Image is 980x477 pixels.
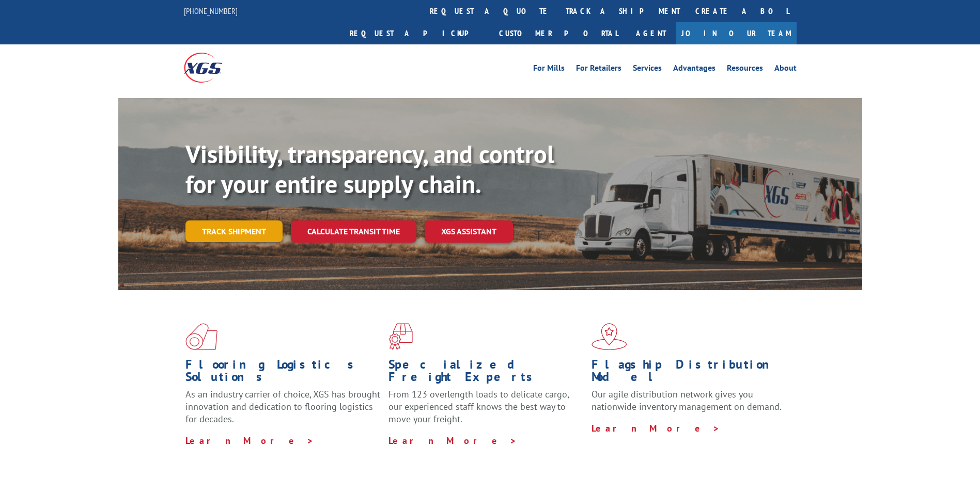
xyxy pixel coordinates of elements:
[185,388,380,425] span: As an industry carrier of choice, XGS has brought innovation and dedication to flooring logistics...
[291,220,416,243] a: Calculate transit time
[184,6,238,16] a: [PHONE_NUMBER]
[673,64,715,75] a: Advantages
[425,220,513,243] a: XGS ASSISTANT
[676,22,797,44] a: Join Our Team
[633,64,662,75] a: Services
[576,64,621,75] a: For Retailers
[592,323,627,350] img: xgs-icon-flagship-distribution-model-red
[185,220,283,242] a: Track shipment
[626,22,676,44] a: Agent
[342,22,491,44] a: Request a pickup
[774,64,797,75] a: About
[592,422,720,434] a: Learn More >
[533,64,565,75] a: For Mills
[388,358,584,388] h1: Specialized Freight Experts
[185,435,314,447] a: Learn More >
[185,138,554,200] b: Visibility, transparency, and control for your entire supply chain.
[185,323,217,350] img: xgs-icon-total-supply-chain-intelligence-red
[592,388,782,412] span: Our agile distribution network gives you nationwide inventory management on demand.
[388,435,517,447] a: Learn More >
[388,323,413,350] img: xgs-icon-focused-on-flooring-red
[491,22,626,44] a: Customer Portal
[185,358,381,388] h1: Flooring Logistics Solutions
[388,388,584,434] p: From 123 overlength loads to delicate cargo, our experienced staff knows the best way to move you...
[727,64,763,75] a: Resources
[592,358,787,388] h1: Flagship Distribution Model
